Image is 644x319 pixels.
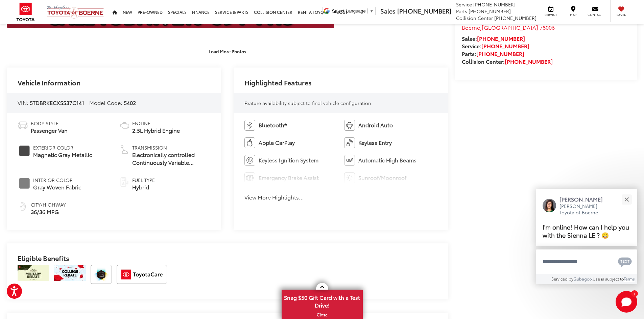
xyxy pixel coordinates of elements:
[344,137,355,148] img: Keyless Entry
[456,8,467,15] span: Parts
[462,50,524,57] strong: Parts:
[462,42,529,50] strong: Service:
[124,99,136,106] span: 5402
[132,183,155,191] span: Hybrid
[244,137,255,148] img: Apple CarPlay
[31,120,68,127] span: Body Style
[18,254,437,265] h2: Eligible Benefits
[358,139,392,147] span: Keyless Entry
[33,183,81,191] span: Gray Woven Fabric
[616,291,637,313] button: Toggle Chat Window
[614,12,629,17] span: Saved
[132,151,210,166] span: Electronically controlled Continuously Variable Transmission (ECVT) / Front-Wheel Drive
[31,127,68,134] span: Passenger Van
[244,120,255,131] img: Bluetooth®
[462,57,553,65] strong: Collision Center:
[132,127,180,134] span: 2.5L Hybrid Engine
[54,265,86,281] img: /static/brand-toyota/National_Assets/toyota-college-grad.jpeg?height=48
[380,6,396,15] span: Sales
[30,99,84,106] span: 5TDBRKECXSS37C141
[536,189,637,284] div: Close[PERSON_NAME][PERSON_NAME] Toyota of BoerneI'm online! How can I help you with the Sienna LE...
[332,8,366,14] span: Select Language
[462,34,525,42] strong: Sales:
[624,276,635,282] a: Terms
[494,15,536,21] span: [PHONE_NUMBER]
[456,15,493,21] span: Collision Center
[132,177,155,183] span: Fuel Type
[477,34,525,42] a: [PHONE_NUMBER]
[481,42,529,50] a: [PHONE_NUMBER]
[344,120,355,131] img: Android Auto
[551,276,573,282] span: Serviced by
[616,254,634,269] button: Chat with SMS
[244,100,373,106] span: Feature availability subject to final vehicle configuration.
[462,23,555,31] span: ,
[543,12,558,17] span: Service
[259,139,295,147] span: Apple CarPlay
[117,265,167,284] img: ToyotaCare Vic Vaughan Toyota of Boerne Boerne TX
[473,1,516,8] span: [PHONE_NUMBER]
[462,16,555,31] a: [STREET_ADDRESS] Boerne,[GEOGRAPHIC_DATA] 78006
[89,99,122,106] span: Model Code:
[31,208,66,216] span: 36/36 MPG
[588,12,603,17] span: Contact
[33,144,92,151] span: Exterior Color
[244,193,304,201] button: View More Highlights...
[505,57,553,65] a: [PHONE_NUMBER]
[482,23,538,31] span: [GEOGRAPHIC_DATA]
[593,276,624,282] span: Use is subject to
[462,23,480,31] span: Boerne
[132,144,210,151] span: Transmission
[634,292,635,295] span: 1
[132,120,180,127] span: Engine
[259,121,287,129] span: Bluetooth®
[619,192,634,207] button: Close
[19,178,30,189] span: #808080
[358,121,393,129] span: Android Auto
[618,257,632,267] svg: Text
[91,265,112,284] img: Toyota Safety Sense Vic Vaughan Toyota of Boerne Boerne TX
[33,177,81,183] span: Interior Color
[244,79,312,86] h2: Highlighted Features
[244,155,255,166] img: Keyless Ignition System
[616,291,637,313] svg: Start Chat
[397,6,451,15] span: [PHONE_NUMBER]
[18,265,49,281] img: /static/brand-toyota/National_Assets/toyota-military-rebate.jpeg?height=48
[33,151,92,159] span: Magnetic Gray Metallic
[19,145,30,156] span: #494848
[540,23,555,31] span: 78006
[18,79,80,86] h2: Vehicle Information
[18,99,28,106] span: VIN:
[566,12,580,17] span: Map
[282,290,362,311] span: Snag $50 Gift Card with a Test Drive!
[476,50,524,57] a: [PHONE_NUMBER]
[559,195,610,203] p: [PERSON_NAME]
[332,8,374,14] a: Select Language​
[369,8,374,14] span: ▼
[559,203,610,216] p: [PERSON_NAME] Toyota of Boerne
[18,201,28,212] img: Fuel Economy
[536,249,637,274] textarea: Type your message
[344,155,355,166] img: Automatic High Beams
[47,5,104,19] img: Vic Vaughan Toyota of Boerne
[204,45,251,57] button: Load More Photos
[31,201,66,208] span: City/Highway
[456,1,472,8] span: Service
[469,8,511,15] span: [PHONE_NUMBER]
[543,222,629,239] span: I'm online! How can I help you with the Sienna LE ? 😀
[573,276,593,282] a: Gubagoo.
